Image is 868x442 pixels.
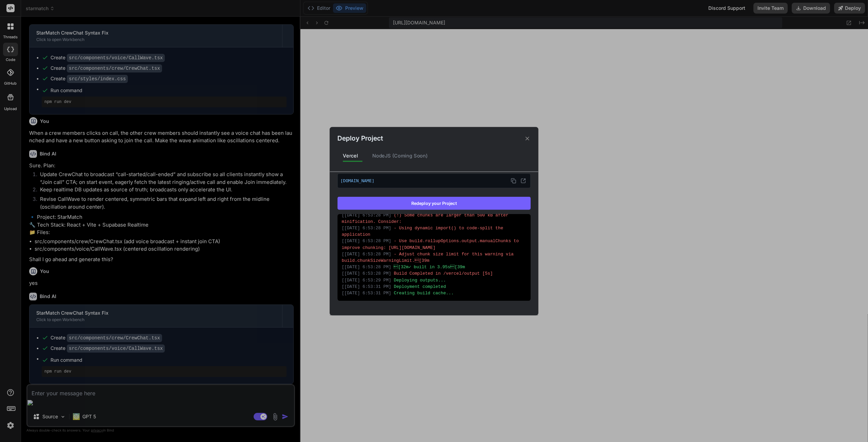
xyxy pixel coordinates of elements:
p: [DOMAIN_NAME] [340,176,528,185]
div: - Use build.rollupOptions.output.manualChunks to improve chunking: [URL][DOMAIN_NAME] [342,238,526,251]
div: Deploying outputs... [342,277,526,283]
div: Build Completed in /vercel/output [5s] [342,270,526,277]
button: Redeploy your Project [337,197,531,210]
div: Creating build cache... [342,290,526,296]
div: NodeJS (Coming Soon) [367,149,433,163]
span: [ [DATE] 6:53:28 PM ] [342,265,391,269]
div: Deployment completed [342,283,526,290]
span: [ [DATE] 6:53:31 PM ] [342,284,391,289]
span: [ [DATE] 6:53:28 PM ] [342,239,391,244]
h2: Deploy Project [337,133,383,143]
div: [32m✓ built in 3.95s[39m [342,264,526,270]
span: [ [DATE] 6:53:28 PM ] [342,213,391,217]
span: [ [DATE] 6:53:28 PM ] [342,226,391,230]
div: Vercel [337,149,363,163]
div: - Using dynamic import() to code-split the application [342,225,526,238]
div: - Adjust chunk size limit for this warning via build.chunkSizeWarningLimit.[39m [342,251,526,264]
button: Copy URL [509,176,518,185]
span: [ [DATE] 6:53:28 PM ] [342,271,391,276]
button: Open in new tab [519,176,528,185]
span: [ [DATE] 6:53:29 PM ] [342,278,391,282]
span: [ [DATE] 6:53:28 PM ] [342,252,391,256]
span: [ [DATE] 6:53:31 PM ] [342,291,391,295]
div: (!) Some chunks are larger than 500 kB after minification. Consider: [342,212,526,225]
